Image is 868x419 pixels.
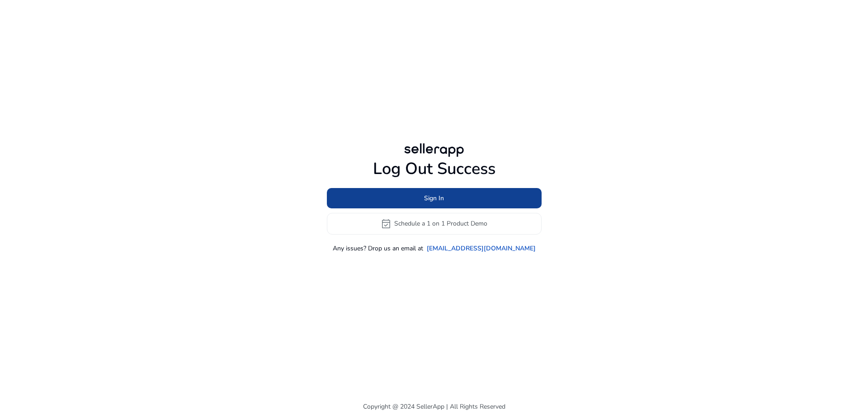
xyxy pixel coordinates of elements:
h1: Log Out Success [327,159,542,179]
button: Sign In [327,188,542,208]
span: event_available [381,218,392,229]
p: Any issues? Drop us an email at [333,244,423,253]
span: Sign In [424,193,444,203]
button: event_availableSchedule a 1 on 1 Product Demo [327,213,542,235]
a: [EMAIL_ADDRESS][DOMAIN_NAME] [427,244,536,253]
